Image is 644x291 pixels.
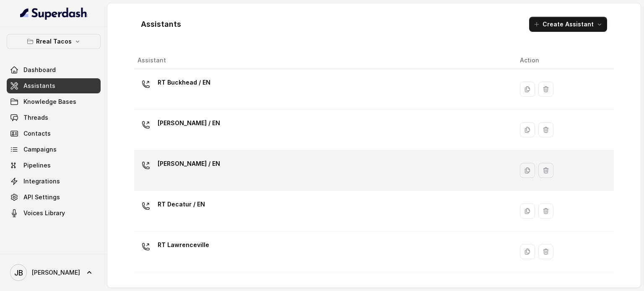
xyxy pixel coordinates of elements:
[7,78,101,93] a: Assistants
[7,34,101,49] button: Rreal Tacos
[23,66,56,74] span: Dashboard
[23,113,48,122] span: Threads
[158,157,220,170] p: [PERSON_NAME] / EN
[7,261,101,284] a: [PERSON_NAME]
[158,238,209,252] p: RT Lawrenceville
[158,76,210,89] p: RT Buckhead / EN
[23,145,57,154] span: Campaigns
[7,190,101,205] a: API Settings
[14,268,23,277] text: JB
[7,158,101,173] a: Pipelines
[7,94,101,109] a: Knowledge Bases
[23,129,51,138] span: Contacts
[134,52,513,69] th: Assistant
[7,206,101,221] a: Voices Library
[141,18,181,31] h1: Assistants
[7,110,101,125] a: Threads
[23,193,60,201] span: API Settings
[7,174,101,189] a: Integrations
[7,142,101,157] a: Campaigns
[7,62,101,77] a: Dashboard
[23,161,51,170] span: Pipelines
[23,177,60,185] span: Integrations
[158,198,205,211] p: RT Decatur / EN
[529,17,607,32] button: Create Assistant
[36,36,72,46] p: Rreal Tacos
[20,7,88,20] img: light.svg
[513,52,614,69] th: Action
[32,268,80,277] span: [PERSON_NAME]
[23,209,65,217] span: Voices Library
[23,82,55,90] span: Assistants
[7,126,101,141] a: Contacts
[23,98,76,106] span: Knowledge Bases
[158,116,220,130] p: [PERSON_NAME] / EN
